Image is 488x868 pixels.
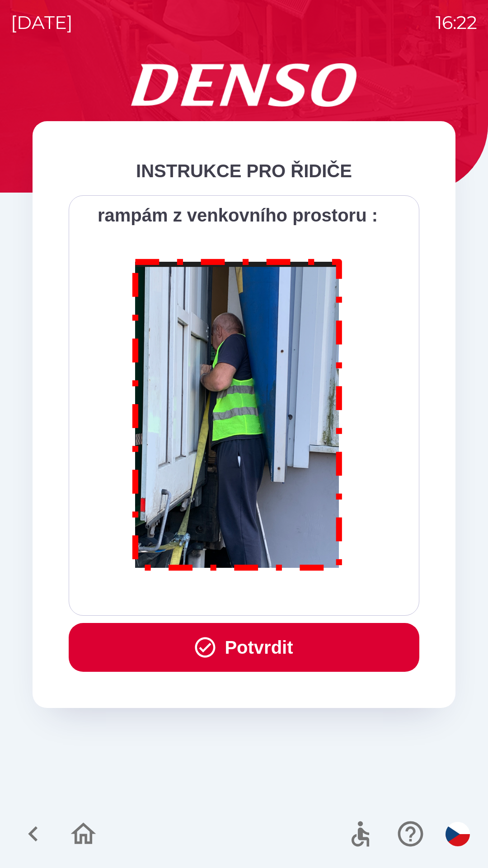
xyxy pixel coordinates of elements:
[446,822,470,846] img: cs flag
[122,247,353,579] img: M8MNayrTL6gAAAABJRU5ErkJggg==
[436,9,477,36] p: 16:22
[69,623,419,672] button: Potvrdit
[11,9,73,36] p: [DATE]
[69,157,419,184] div: INSTRUKCE PRO ŘIDIČE
[33,63,455,107] img: Logo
